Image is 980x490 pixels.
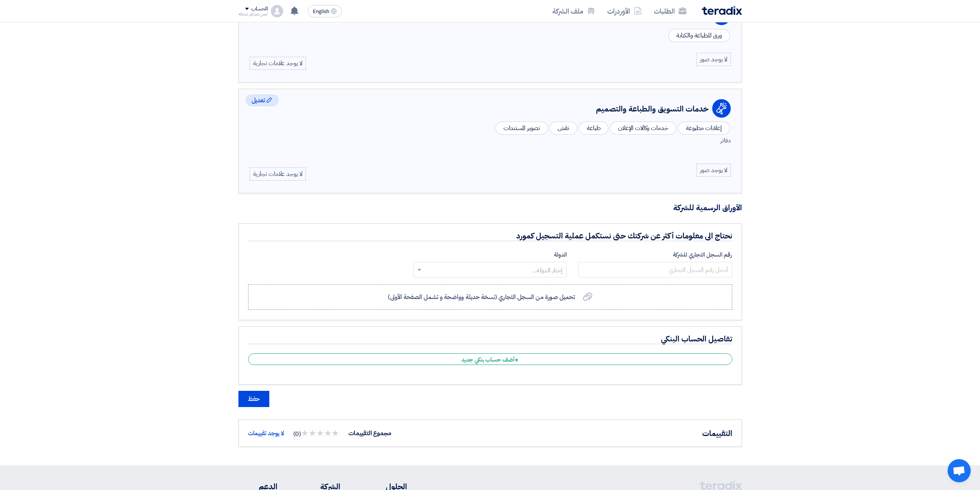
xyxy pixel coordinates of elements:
div: (0) [293,427,339,439]
div: لا يوجد صور [696,53,730,66]
img: profile_test.png [271,5,283,17]
h4: تفاصيل الحساب البنكي [248,334,732,344]
div: دفاتر [250,136,731,145]
span: ★ [316,427,324,439]
h4: الأوراق الرسمية للشركة [238,203,742,213]
div: لا يوجد علامات تجارية [250,167,306,181]
div: مجموع التقييمات [348,429,391,438]
img: Teradix logo [702,6,742,15]
div: نقش [549,122,577,135]
span: ★ [324,427,332,439]
div: إعلانات مطبوعة [678,122,730,135]
h4: نحتاج الى معلومات أكثر عن شركتك حتى نستكمل عملية التسجيل كمورد [248,231,732,241]
div: ايمن صداق شحاته [238,12,268,16]
div: تصوير المستندات [495,122,548,135]
span: ★ [301,427,309,439]
a: الأوردرات [601,2,648,20]
input: أدخل رقم السجل التجاري [578,262,732,277]
label: رقم السجل التجاري للشركة [578,250,732,259]
div: ورق للطباعة والكتابة [668,29,730,42]
a: الطلبات [648,2,693,20]
span: ★ [309,427,316,439]
span: English [313,9,329,14]
div: لا يوجد صور [696,164,730,177]
span: تعديل [252,96,265,105]
div: Open chat [948,459,971,482]
h4: التقييمات [702,428,732,438]
span: + [515,355,519,365]
span: ★ [331,427,339,439]
div: لا يوجد علامات تجارية [250,57,306,70]
span: تحميل صورة من السجل التجاري (نسخة حديثة وواضحة و تشمل الصفحة الأولى) [388,292,575,302]
a: ملف الشركة [546,2,601,20]
button: English [308,5,342,17]
div: أضف حساب بنكي جديد [248,353,732,365]
label: الدولة [413,250,567,259]
div: خدمات التسويق والطباعة والتصميم [596,103,708,115]
div: طباعة [579,122,609,135]
button: حفظ [238,391,269,407]
div: لا يوجد تقييمات [248,429,284,438]
div: خدمات وكالات الإعلان [610,122,676,135]
div: الحساب [251,6,268,12]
